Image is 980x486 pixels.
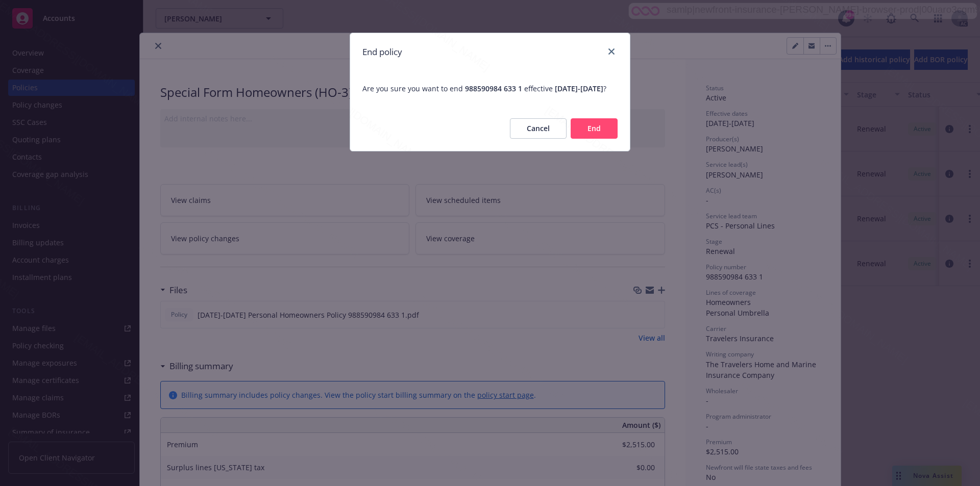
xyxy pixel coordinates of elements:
[510,118,567,139] button: Cancel
[571,118,618,139] button: End
[605,45,618,58] a: close
[350,71,630,106] span: Are you sure you want to end effective ?
[555,84,603,93] span: [DATE] - [DATE]
[465,84,522,93] span: 988590984 633 1
[362,45,402,59] h1: End policy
